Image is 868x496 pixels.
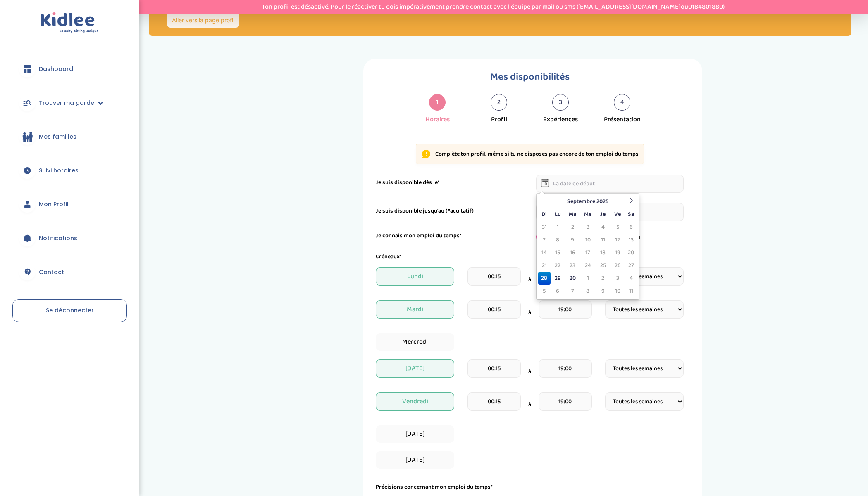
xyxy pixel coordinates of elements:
td: 11 [625,285,637,298]
span: Vendredi [376,392,454,411]
td: 31 [538,221,551,234]
td: 4 [625,272,637,285]
span: Dashboard [39,65,73,73]
th: Ve [610,208,625,221]
span: Mon Profil [39,200,69,209]
th: Ma [565,208,580,221]
td: 24 [580,259,596,272]
td: 16 [565,246,580,259]
p: Complète ton profil, même si tu ne disposes pas encore de ton emploi du temps [435,150,639,158]
input: heure de debut [467,300,521,319]
td: 2 [565,221,580,234]
div: 1 [429,94,446,111]
span: [DATE] [376,425,454,443]
input: heure de fin [539,392,592,411]
td: 5 [610,221,625,234]
td: 1 [580,272,596,285]
span: Mardi [376,300,454,319]
span: Mes familles [39,132,76,141]
td: 29 [551,272,565,285]
td: 22 [551,259,565,272]
span: Notifications [39,234,77,243]
td: 9 [565,234,580,246]
td: 26 [610,259,625,272]
div: 4 [614,94,630,111]
label: Je suis disponible jusqu'au (Facultatif) [376,207,474,215]
span: à [528,308,531,317]
div: Expériences [543,115,578,125]
th: Sa [625,208,637,221]
a: Mon Profil [12,189,127,219]
a: Aller vers la page profil [167,13,239,28]
div: Oui [530,232,610,242]
th: Me [580,208,596,221]
td: 9 [596,285,610,298]
a: Notifications [12,223,127,253]
a: [EMAIL_ADDRESS][DOMAIN_NAME] [578,2,681,12]
a: Trouver ma garde [12,88,127,118]
span: Trouver ma garde [39,99,94,107]
td: 8 [551,234,565,246]
td: 19 [610,246,625,259]
input: heure de fin [539,300,592,319]
td: 2 [596,272,610,285]
p: Ton profil est désactivé. Pour le réactiver tu dois impérativement prendre contact avec l'équipe ... [262,2,725,12]
td: 4 [596,221,610,234]
a: Dashboard [12,54,127,84]
td: 10 [610,285,625,298]
th: Septembre 2025 [551,195,625,208]
a: 0184801880 [688,2,723,12]
input: heure de debut [467,267,521,286]
div: Horaires [425,115,450,125]
span: à [528,367,531,376]
td: 5 [538,285,551,298]
span: Mercredi [376,333,454,351]
div: 3 [552,94,569,111]
span: à [528,400,531,409]
div: 2 [491,94,507,111]
div: Présentation [604,115,641,125]
td: 18 [596,246,610,259]
td: 14 [538,246,551,259]
span: à [528,275,531,284]
h1: Mes disponibilités [376,69,684,85]
th: Lu [551,208,565,221]
span: Lundi [376,267,454,286]
a: Suivi horaires [12,156,127,185]
td: 13 [625,234,637,246]
td: 21 [538,259,551,272]
div: Non [610,232,690,242]
th: Je [596,208,610,221]
td: 25 [596,259,610,272]
td: 17 [580,246,596,259]
a: Contact [12,257,127,287]
label: Précisions concernant mon emploi du temps* [376,483,493,491]
div: Profil [491,115,507,125]
label: Je suis disponible dès le* [376,178,440,187]
th: Di [538,208,551,221]
input: heure de debut [467,359,521,378]
td: 3 [580,221,596,234]
td: 10 [580,234,596,246]
td: 1 [551,221,565,234]
td: 30 [565,272,580,285]
img: logo.svg [41,12,99,33]
span: Se déconnecter [46,306,94,314]
td: 7 [538,234,551,246]
td: 27 [625,259,637,272]
td: 12 [610,234,625,246]
span: Suivi horaires [39,166,79,175]
span: Contact [39,268,64,276]
label: Créneaux* [376,253,402,261]
td: 8 [580,285,596,298]
td: 11 [596,234,610,246]
input: La date de début [536,175,684,193]
td: 6 [625,221,637,234]
td: 28 [538,272,551,285]
input: heure de debut [467,392,521,411]
label: Je connais mon emploi du temps* [376,231,462,240]
td: 23 [565,259,580,272]
td: 7 [565,285,580,298]
a: Se déconnecter [12,299,127,322]
a: Mes familles [12,122,127,151]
